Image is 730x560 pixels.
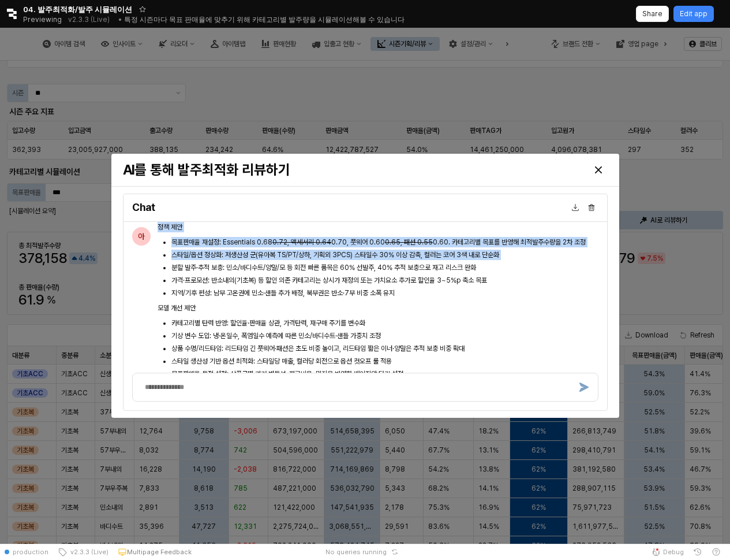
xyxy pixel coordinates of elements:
[124,15,405,24] span: 특정 시즌마다 목표 판매율에 맞추기 위해 카테고리별 발주량을 시뮬레이션해볼 수 있습니다
[673,6,714,22] button: Edit app
[575,378,593,396] button: Send message
[53,544,113,560] button: v2.3.3 (Live)
[171,318,598,328] li: 카테고리별 탄력 반영: 할인율·판매율 상관, 가격탄력, 재구매 주기를 변수화
[132,202,568,213] h4: Chat
[171,343,598,354] li: 상품 수명/리드타임: 리드타임 긴 풋웨어·패션은 초도 비중 높이고, 리드타임 짧은 이너·양말은 추적 보충 비중 확대
[23,3,132,15] span: 04. 발주최적화/발주 시뮬레이션
[158,303,598,313] p: 모델 개선 제안
[123,162,484,178] h3: AI를 통해 발주최적화 리뷰하기
[113,544,196,560] button: Multipage Feedback
[707,544,725,560] button: Help
[585,201,598,214] button: Clear history
[138,231,145,242] div: 아
[680,9,707,18] p: Edit app
[68,15,110,24] p: v2.3.3 (Live)
[568,201,582,214] button: Download
[589,161,608,179] button: Close
[385,238,433,246] del: 0.65, 패션 0.55
[171,275,598,285] li: 가격·프로모션: 반소내의(기초복) 등 할인 의존 카테고리는 상시가 재정의 또는 가치요소 추가로 할인율 3~5%p 축소 목표
[13,547,48,557] span: production
[171,250,598,260] li: 스타일/옵션 정상화: 저생산성 군(유아복 TS/PT/상하, 기획외 3PCS) 스타일수 30% 이상 감축, 컬러는 코어 3색 내로 단순화
[171,288,598,298] li: 지역/기후 편성: 남부 고온권에 민소·샌들 추가 배정, 북부권은 반소·7부 비중 소폭 유지
[171,369,598,379] li: 목표판매율 동적 설정: 상품군별 과거 변동성, 재고비용, 마진을 반영한 베이지안 타깃 설정
[171,262,598,273] li: 분할 발주·추적 보충: 민소/바디수트/양말/모 등 회전 빠른 품목은 60% 선발주, 40% 추적 보충으로 재고 리스크 완화
[663,547,684,557] span: Debug
[272,238,331,246] del: 0.72, 액세서리 0.64
[171,356,598,366] li: 스타일 생산성 기반 옵션 최적화: 스타일당 매출, 컬러당 회전으로 옵션 컷오프 룰 적용
[647,544,688,560] button: Debug
[389,548,400,555] button: Reset app state
[23,14,62,25] span: Previewing
[158,222,598,232] p: 정책 제안
[137,3,148,15] button: Add app to favorites
[171,331,598,341] li: 기상 변수 도입: 냉·온일수, 폭염일수 예측에 따른 민소/바디수트·샌들 가중치 조정
[642,9,662,18] p: Share
[23,12,116,28] div: Previewing v2.3.3 (Live)
[127,547,192,557] p: Multipage Feedback
[171,237,598,247] li: 목표판매율 재설정: Essentials 0.68 0.70, 풋웨어 0.60 0.60. 카테고리별 목표를 반영해 최적발주수량을 2차 조정
[67,547,108,557] span: v2.3.3 (Live)
[636,6,669,22] button: Share app
[688,544,707,560] button: History
[62,12,116,28] button: Releases and History
[118,15,122,24] span: •
[325,547,387,557] span: No queries running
